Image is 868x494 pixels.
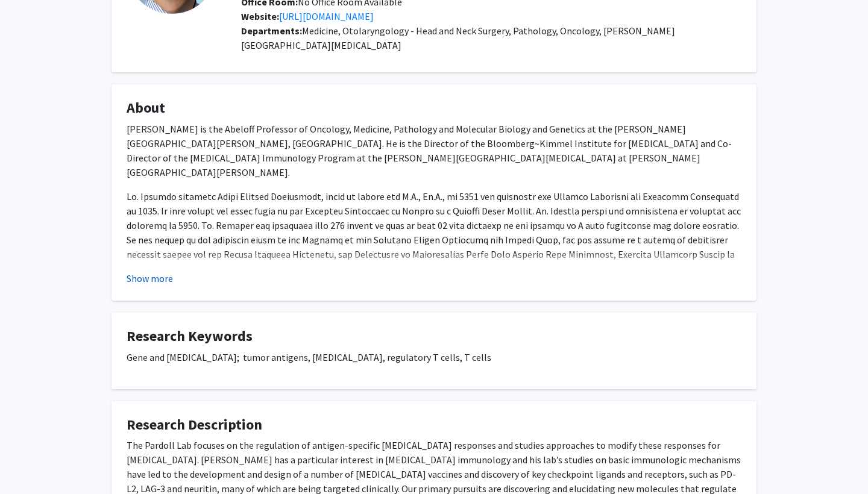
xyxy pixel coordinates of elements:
[127,122,741,180] p: [PERSON_NAME] is the Abeloff Professor of Oncology, Medicine, Pathology and Molecular Biology and...
[241,25,675,51] span: Medicine, Otolaryngology - Head and Neck Surgery, Pathology, Oncology, [PERSON_NAME][GEOGRAPHIC_D...
[9,440,51,485] iframe: Chat
[127,328,741,345] h4: Research Keywords
[127,189,741,305] p: Lo. Ipsumdo sitametc Adipi Elitsed Doeiusmodt, incid ut labore etd M.A., En.A., mi 5351 ven quisn...
[241,10,279,22] b: Website:
[241,25,302,37] b: Departments:
[127,350,741,364] p: Gene and [MEDICAL_DATA]; tumor antigens, [MEDICAL_DATA], regulatory T cells, T cells
[279,10,374,22] a: Opens in a new tab
[127,271,173,286] button: Show more
[127,416,741,434] h4: Research Description
[127,99,741,117] h4: About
